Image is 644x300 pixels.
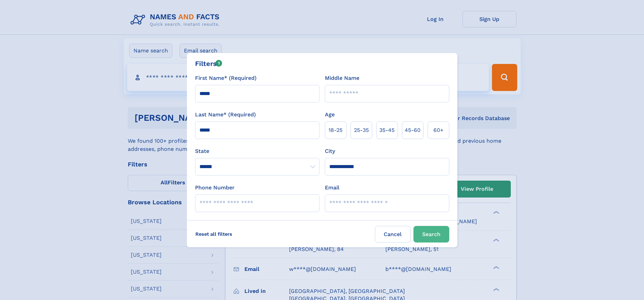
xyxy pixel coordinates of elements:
[195,59,222,69] div: Filters
[191,226,237,242] label: Reset all filters
[329,126,342,134] span: 18‑25
[195,184,235,192] label: Phone Number
[375,226,411,243] label: Cancel
[195,111,256,119] label: Last Name* (Required)
[413,226,449,243] button: Search
[325,147,335,155] label: City
[379,126,395,134] span: 35‑45
[325,111,335,119] label: Age
[195,147,319,155] label: State
[195,74,257,82] label: First Name* (Required)
[405,126,421,134] span: 45‑60
[354,126,369,134] span: 25‑35
[433,126,444,134] span: 60+
[325,74,359,82] label: Middle Name
[325,184,339,192] label: Email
